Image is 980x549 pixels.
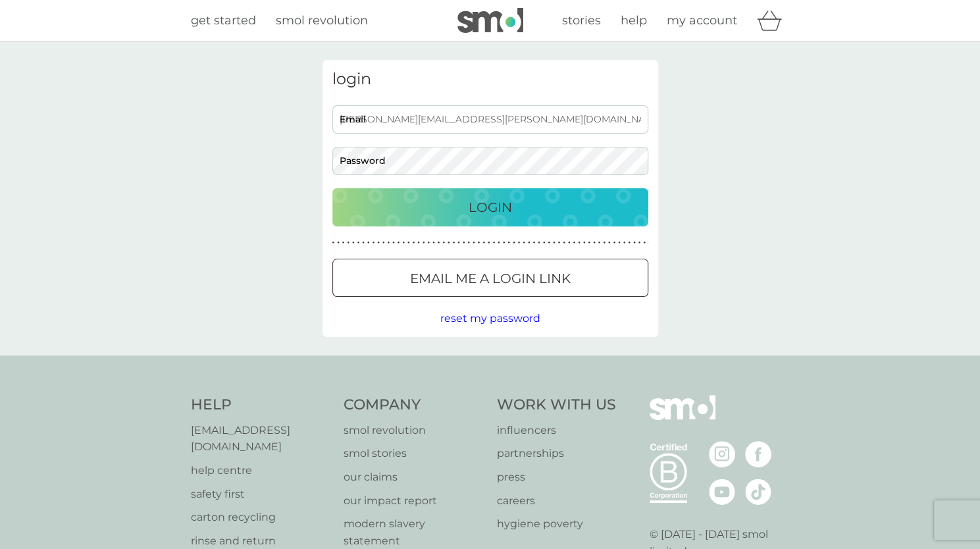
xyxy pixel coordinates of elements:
button: Login [332,188,648,226]
p: ● [643,240,646,246]
p: ● [488,240,490,246]
p: ● [337,240,340,246]
p: [EMAIL_ADDRESS][DOMAIN_NAME] [191,422,331,456]
img: visit the smol Youtube page [709,479,735,505]
p: ● [638,240,641,246]
h4: Work With Us [497,395,616,415]
p: ● [352,240,355,246]
span: stories [562,13,601,28]
p: ● [473,240,475,246]
p: ● [523,240,525,246]
p: ● [498,240,500,246]
p: ● [457,240,460,246]
p: ● [417,240,420,246]
p: ● [423,240,425,246]
p: ● [478,240,480,246]
p: ● [628,240,631,246]
p: ● [453,240,455,246]
p: ● [533,240,536,246]
p: ● [427,240,430,246]
p: ● [588,240,590,246]
p: ● [438,240,440,246]
a: my account [667,11,737,30]
a: smol revolution [344,422,484,439]
span: my account [667,13,737,28]
p: ● [442,240,445,246]
p: ● [398,240,400,246]
p: ● [357,240,360,246]
p: ● [448,240,450,246]
h4: Company [344,395,484,415]
img: visit the smol Tiktok page [745,479,771,505]
p: ● [382,240,385,246]
a: smol revolution [276,11,368,30]
p: ● [402,240,405,246]
a: our impact report [344,492,484,510]
a: influencers [497,422,616,439]
a: safety first [191,486,331,503]
p: ● [493,240,496,246]
p: ● [377,240,380,246]
p: ● [633,240,636,246]
span: smol revolution [276,13,368,28]
a: get started [191,11,256,30]
a: careers [497,492,616,510]
a: hygiene poverty [497,515,616,533]
p: ● [482,240,485,246]
p: ● [347,240,349,246]
a: help [621,11,647,30]
p: ● [367,240,370,246]
p: ● [578,240,580,246]
p: ● [558,240,561,246]
a: stories [562,11,601,30]
h4: Help [191,395,331,415]
p: ● [553,240,555,246]
button: Email me a login link [332,259,648,297]
a: press [497,469,616,486]
p: ● [507,240,510,246]
p: ● [342,240,345,246]
p: ● [463,240,465,246]
p: ● [573,240,576,246]
button: reset my password [440,310,540,327]
p: ● [432,240,435,246]
p: Login [469,197,512,218]
p: ● [413,240,415,246]
img: visit the smol Instagram page [709,441,735,467]
p: ● [392,240,395,246]
p: ● [613,240,616,246]
img: smol [457,8,523,33]
p: ● [598,240,601,246]
a: partnerships [497,445,616,462]
p: ● [593,240,596,246]
img: smol [650,395,715,440]
p: ● [548,240,550,246]
div: basket [757,7,790,34]
a: help centre [191,462,331,479]
p: ● [603,240,606,246]
p: ● [407,240,410,246]
p: ● [362,240,365,246]
p: ● [563,240,565,246]
a: smol stories [344,445,484,462]
img: visit the smol Facebook page [745,441,771,467]
p: ● [618,240,621,246]
p: ● [568,240,571,246]
p: ● [623,240,626,246]
a: carton recycling [191,509,331,526]
span: get started [191,13,256,28]
p: ● [528,240,530,246]
p: ● [373,240,375,246]
p: our claims [344,469,484,486]
h3: login [332,70,648,89]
